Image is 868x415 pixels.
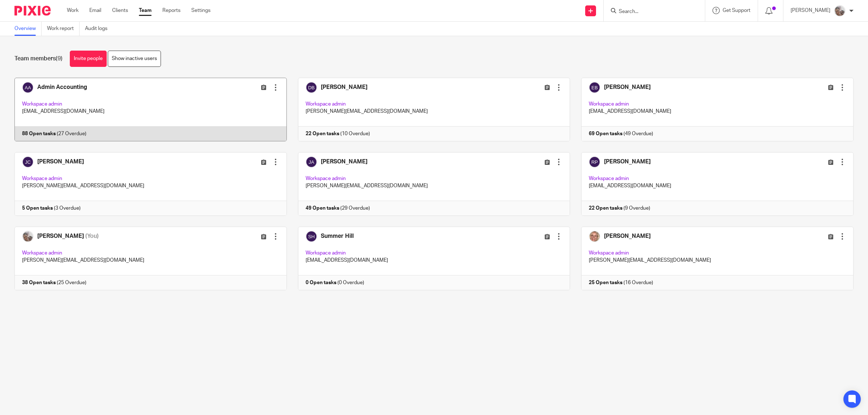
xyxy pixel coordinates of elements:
[191,7,210,14] a: Settings
[85,22,113,36] a: Audit logs
[47,22,80,36] a: Work report
[618,9,683,15] input: Search
[56,56,63,61] span: (9)
[791,7,830,14] p: [PERSON_NAME]
[139,7,152,14] a: Team
[14,6,51,16] img: Pixie
[834,5,846,17] img: me.jpg
[67,7,78,14] a: Work
[723,8,750,13] span: Get Support
[14,22,42,36] a: Overview
[14,55,63,63] h1: Team members
[162,7,180,14] a: Reports
[70,51,107,67] a: Invite people
[108,51,161,67] a: Show inactive users
[112,7,128,14] a: Clients
[89,7,101,14] a: Email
